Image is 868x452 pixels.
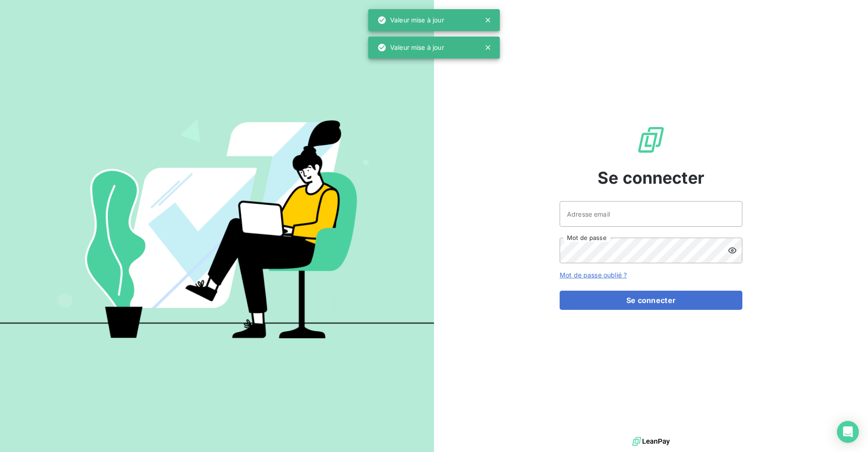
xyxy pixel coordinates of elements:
[632,435,670,448] img: logo
[837,421,859,443] div: Open Intercom Messenger
[560,291,742,310] button: Se connecter
[636,125,666,154] img: Logo LeanPay
[560,271,627,279] a: Mot de passe oublié ?
[598,165,704,190] span: Se connecter
[560,201,742,227] input: placeholder
[377,39,444,56] div: Valeur mise à jour
[377,12,444,28] div: Valeur mise à jour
